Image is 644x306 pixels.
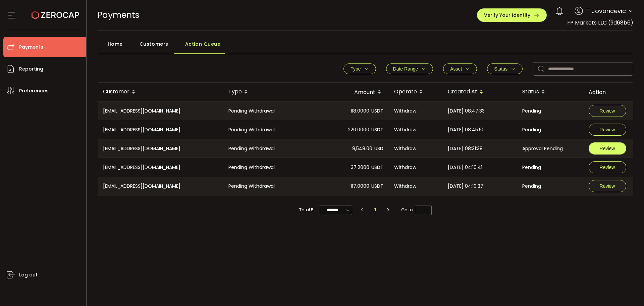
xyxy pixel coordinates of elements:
span: Review [600,165,615,170]
button: Type [343,63,376,74]
span: Review [600,146,615,151]
span: Pending [522,126,541,134]
span: Asset [450,66,462,72]
span: Home [108,37,123,51]
div: Action [583,88,634,96]
span: [DATE] 08:47:33 [448,107,485,115]
div: Status [517,86,583,98]
div: Type [223,86,298,98]
span: Date Range [393,66,418,72]
span: [DATE] 08:45:50 [448,126,485,134]
span: Withdraw [394,145,416,152]
span: Pending Withdrawal [228,182,275,190]
button: Review [589,180,626,192]
span: 9,548.00 [352,145,372,152]
span: Pending Withdrawal [228,126,275,134]
span: Review [600,108,615,113]
span: USDT [371,182,383,190]
span: 118.0000 [351,107,369,115]
button: Review [589,124,626,136]
span: Pending Withdrawal [228,164,275,171]
span: Reporting [19,64,43,74]
span: Review [600,184,615,188]
span: Status [494,66,507,72]
span: Pending Withdrawal [228,145,275,152]
button: Review [589,142,626,155]
span: Pending [522,107,541,115]
span: [EMAIL_ADDRESS][DOMAIN_NAME] [103,182,180,190]
div: Amount [298,86,389,98]
span: Total 5 [299,205,314,215]
span: Log out [19,270,38,280]
button: Review [589,105,626,117]
iframe: Chat Widget [566,233,644,306]
span: Pending [522,164,541,171]
span: Review [600,127,615,132]
span: Go to [401,205,432,215]
div: Operate [389,86,442,98]
span: Preferences [19,86,49,96]
span: USDT [371,164,383,171]
span: Verify Your Identity [484,13,530,17]
span: [EMAIL_ADDRESS][DOMAIN_NAME] [103,126,180,134]
button: Review [589,161,626,173]
span: FP Markets LLC (9d68b6) [567,19,633,27]
span: [DATE] 04:10:41 [448,164,482,171]
span: Withdraw [394,107,416,115]
span: Withdraw [394,182,416,190]
span: 220.0000 [348,126,369,134]
span: USDT [371,107,383,115]
button: Status [487,63,523,74]
span: Type [351,66,361,72]
button: Asset [443,63,477,74]
div: Created At [442,86,517,98]
div: Customer [98,86,223,98]
span: T Jovancevic [586,6,626,15]
span: Payments [19,42,43,52]
span: USD [374,145,383,152]
span: 37.2000 [351,164,369,171]
span: Pending [522,182,541,190]
span: [DATE] 08:31:38 [448,145,483,152]
li: 1 [369,205,381,215]
span: Approval Pending [522,145,563,152]
span: Payments [98,9,140,21]
span: 117.0000 [351,182,369,190]
span: Customers [140,37,168,51]
button: Date Range [386,63,433,74]
span: USDT [371,126,383,134]
span: [EMAIL_ADDRESS][DOMAIN_NAME] [103,145,180,152]
span: [DATE] 04:10:37 [448,182,483,190]
span: Withdraw [394,126,416,134]
span: Pending Withdrawal [228,107,275,115]
span: Withdraw [394,164,416,171]
button: Verify Your Identity [477,8,547,22]
span: [EMAIL_ADDRESS][DOMAIN_NAME] [103,107,180,115]
span: [EMAIL_ADDRESS][DOMAIN_NAME] [103,164,180,171]
span: Action Queue [185,37,221,51]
